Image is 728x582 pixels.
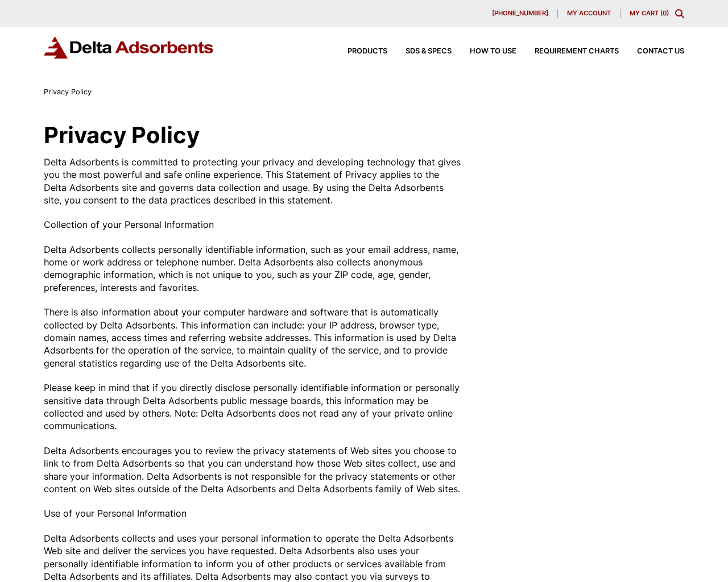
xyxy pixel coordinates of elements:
a: Requirement Charts [516,48,619,55]
span: 0 [663,9,667,17]
span: Products [348,48,387,55]
p: Collection of your Personal Information [44,218,462,231]
a: SDS & SPECS [387,48,452,55]
span: SDS & SPECS [406,48,452,55]
span: Contact Us [637,48,684,55]
p: Delta Adsorbents encourages you to review the privacy statements of Web sites you choose to link ... [44,444,462,496]
a: Contact Us [619,48,684,55]
p: Delta Adsorbents is committed to protecting your privacy and developing technology that gives you... [44,156,462,207]
p: Delta Adsorbents collects personally identifiable information, such as your email address, name, ... [44,243,462,294]
p: Use of your Personal Information [44,507,462,519]
a: My account [558,9,621,18]
div: Toggle Modal Content [675,9,684,18]
span: How to Use [470,48,516,55]
img: Delta Adsorbents [44,36,214,59]
a: [PHONE_NUMBER] [483,9,558,18]
p: Please keep in mind that if you directly disclose personally identifiable information or personal... [44,381,462,433]
span: Requirement Charts [535,48,619,55]
span: Privacy Policy [44,88,92,96]
span: [PHONE_NUMBER] [492,10,548,16]
h1: Privacy Policy [44,124,462,147]
p: There is also information about your computer hardware and software that is automatically collect... [44,306,462,369]
a: How to Use [452,48,516,55]
a: My Cart (0) [630,9,669,17]
span: My account [567,10,611,16]
a: Products [329,48,387,55]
